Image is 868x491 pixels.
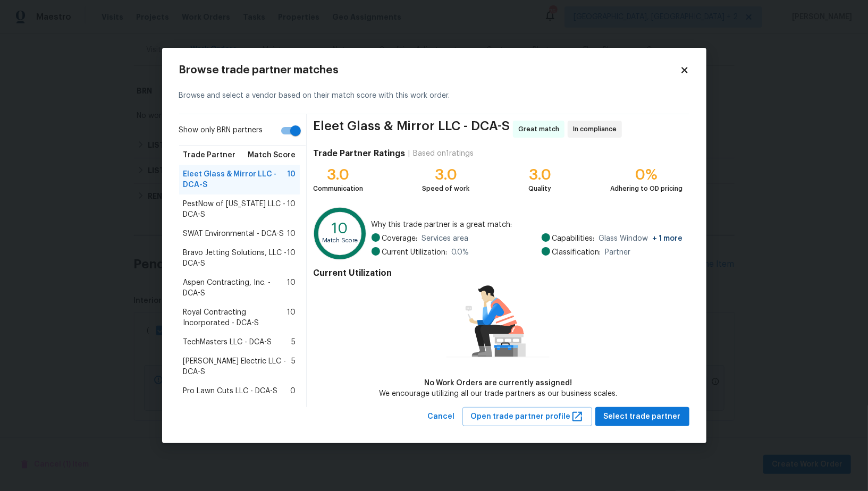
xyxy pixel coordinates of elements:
[462,407,592,427] button: Open trade partner profile
[291,356,296,377] span: 5
[323,238,358,243] text: Match Score
[313,170,363,180] div: 3.0
[528,170,551,180] div: 3.0
[424,407,459,427] button: Cancel
[183,277,288,299] span: Aspen Contracting, Inc. - DCA-S
[183,150,236,160] span: Trade Partner
[183,356,292,377] span: [PERSON_NAME] Electric LLC - DCA-S
[422,170,469,180] div: 3.0
[179,125,263,136] span: Show only BRN partners
[313,183,363,194] div: Communication
[471,410,584,424] span: Open trade partner profile
[183,386,278,396] span: Pro Lawn Cuts LLC - DCA-S
[287,277,296,299] span: 10
[313,148,405,159] h4: Trade Partner Ratings
[599,233,683,244] span: Glass Window
[382,233,418,244] span: Coverage:
[183,169,288,190] span: Eleet Glass & Mirror LLC - DCA-S
[422,183,469,194] div: Speed of work
[179,78,689,114] div: Browse and select a vendor based on their match score with this work order.
[291,337,296,348] span: 5
[372,219,683,230] span: Why this trade partner is a great match:
[422,233,469,244] span: Services area
[518,124,563,134] span: Great match
[413,148,474,159] div: Based on 1 ratings
[183,248,288,269] span: Bravo Jetting Solutions, LLC - DCA-S
[653,235,683,242] span: + 1 more
[528,183,551,194] div: Quality
[382,247,448,258] span: Current Utilization:
[552,233,595,244] span: Capabilities:
[183,337,272,348] span: TechMasters LLC - DCA-S
[290,386,296,396] span: 0
[183,228,284,239] span: SWAT Environmental - DCA-S
[287,199,296,220] span: 10
[332,221,349,236] text: 10
[605,247,631,258] span: Partner
[183,307,288,328] span: Royal Contracting Incorporated - DCA-S
[604,410,681,424] span: Select trade partner
[428,410,455,424] span: Cancel
[313,268,682,278] h4: Current Utilization
[183,199,288,220] span: PestNow of [US_STATE] LLC - DCA-S
[611,170,683,180] div: 0%
[287,169,296,190] span: 10
[313,121,510,138] span: Eleet Glass & Mirror LLC - DCA-S
[405,148,413,159] div: |
[452,247,469,258] span: 0.0 %
[287,228,296,239] span: 10
[595,407,689,427] button: Select trade partner
[287,307,296,328] span: 10
[552,247,601,258] span: Classification:
[611,183,683,194] div: Adhering to OD pricing
[573,124,621,134] span: In compliance
[379,388,617,399] div: We encourage utilizing all our trade partners as our business scales.
[179,65,680,75] h2: Browse trade partner matches
[287,248,296,269] span: 10
[379,378,617,388] div: No Work Orders are currently assigned!
[248,150,296,160] span: Match Score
